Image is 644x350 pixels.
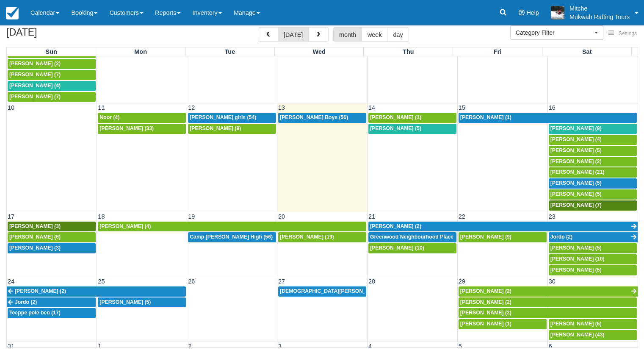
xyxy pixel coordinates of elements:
[15,288,66,294] span: [PERSON_NAME] (2)
[550,234,572,240] span: Jordo (2)
[190,125,241,131] span: [PERSON_NAME] (9)
[9,61,61,67] span: [PERSON_NAME] (2)
[278,286,366,297] a: [DEMOGRAPHIC_DATA][PERSON_NAME] (8)
[549,319,637,329] a: [PERSON_NAME] (6)
[550,125,602,131] span: [PERSON_NAME] (9)
[97,104,105,111] span: 11
[370,114,421,120] span: [PERSON_NAME] (1)
[548,278,556,285] span: 30
[370,245,424,251] span: [PERSON_NAME] (10)
[551,6,564,19] img: A1
[368,343,373,350] span: 4
[9,94,61,100] span: [PERSON_NAME] (7)
[548,343,553,350] span: 6
[187,104,196,111] span: 12
[8,308,96,318] a: Teeppe pole ben (17)
[362,27,388,42] button: week
[460,114,511,120] span: [PERSON_NAME] (1)
[8,92,96,102] a: [PERSON_NAME] (7)
[7,213,15,220] span: 17
[516,28,592,37] span: Category Filter
[8,232,96,242] a: [PERSON_NAME] (6)
[549,167,637,178] a: [PERSON_NAME] (21)
[550,191,602,197] span: [PERSON_NAME] (5)
[458,213,466,220] span: 22
[459,113,637,123] a: [PERSON_NAME] (1)
[460,310,511,316] span: [PERSON_NAME] (2)
[549,189,637,200] a: [PERSON_NAME] (5)
[277,213,286,220] span: 20
[368,124,456,134] a: [PERSON_NAME] (5)
[190,114,256,120] span: [PERSON_NAME] girls (54)
[368,104,376,111] span: 14
[100,114,119,120] span: Noor (4)
[368,232,456,242] a: Greenwood Neighbourhood Place [PERSON_NAME] (64)
[280,114,348,120] span: [PERSON_NAME] Boys (56)
[550,332,605,338] span: [PERSON_NAME] (43)
[494,48,501,55] span: Fri
[188,232,276,242] a: Camp [PERSON_NAME] High (56)
[403,48,414,55] span: Thu
[9,72,61,78] span: [PERSON_NAME] (7)
[550,256,605,262] span: [PERSON_NAME] (10)
[458,343,463,350] span: 5
[187,343,192,350] span: 2
[278,113,366,123] a: [PERSON_NAME] Boys (56)
[277,104,286,111] span: 13
[97,343,102,350] span: 1
[459,232,547,242] a: [PERSON_NAME] (9)
[548,104,556,111] span: 16
[549,254,637,264] a: [PERSON_NAME] (10)
[6,7,19,19] img: checkfront-main-nav-mini-logo.png
[550,180,602,186] span: [PERSON_NAME] (5)
[519,10,525,16] i: Help
[187,278,196,285] span: 26
[549,243,637,253] a: [PERSON_NAME] (5)
[458,104,466,111] span: 15
[550,202,602,208] span: [PERSON_NAME] (7)
[188,124,276,134] a: [PERSON_NAME] (9)
[549,146,637,156] a: [PERSON_NAME] (5)
[8,59,96,69] a: [PERSON_NAME] (2)
[9,245,61,251] span: [PERSON_NAME] (3)
[7,343,15,350] span: 31
[550,321,602,327] span: [PERSON_NAME] (6)
[549,265,637,275] a: [PERSON_NAME] (5)
[368,243,456,253] a: [PERSON_NAME] (10)
[368,113,456,123] a: [PERSON_NAME] (1)
[550,136,602,142] span: [PERSON_NAME] (4)
[549,157,637,167] a: [PERSON_NAME] (2)
[6,27,113,43] h2: [DATE]
[8,222,96,232] a: [PERSON_NAME] (3)
[280,234,334,240] span: [PERSON_NAME] (19)
[8,243,96,253] a: [PERSON_NAME] (3)
[370,234,509,240] span: Greenwood Neighbourhood Place [PERSON_NAME] (64)
[8,70,96,80] a: [PERSON_NAME] (7)
[7,297,96,308] a: Jordo (2)
[277,278,286,285] span: 27
[187,213,196,220] span: 19
[459,319,547,329] a: [PERSON_NAME] (1)
[549,135,637,145] a: [PERSON_NAME] (4)
[569,13,630,21] p: Mukwah Rafting Tours
[134,48,147,55] span: Mon
[15,299,37,305] span: Jordo (2)
[7,278,15,285] span: 24
[603,28,642,40] button: Settings
[459,308,637,318] a: [PERSON_NAME] (2)
[368,222,638,232] a: [PERSON_NAME] (2)
[460,299,511,305] span: [PERSON_NAME] (2)
[460,234,511,240] span: [PERSON_NAME] (9)
[549,200,637,211] a: [PERSON_NAME] (7)
[333,27,362,42] button: month
[549,232,638,242] a: Jordo (2)
[550,267,602,273] span: [PERSON_NAME] (5)
[7,286,186,297] a: [PERSON_NAME] (2)
[550,147,602,153] span: [PERSON_NAME] (5)
[550,245,602,251] span: [PERSON_NAME] (5)
[278,27,309,42] button: [DATE]
[510,25,603,40] button: Category Filter
[188,113,276,123] a: [PERSON_NAME] girls (54)
[98,124,186,134] a: [PERSON_NAME] (33)
[8,81,96,91] a: [PERSON_NAME] (4)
